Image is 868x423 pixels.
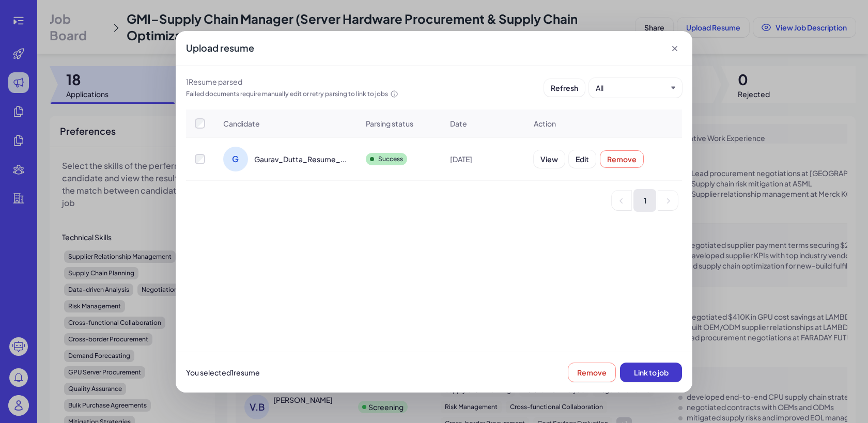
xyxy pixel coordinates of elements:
span: Edit [576,154,589,164]
span: [DATE] [450,154,472,164]
span: Gaurav_Dutta_Resume_2025.pdf [254,154,347,164]
span: Remove [577,368,607,377]
li: Previous [612,191,631,210]
button: All [596,82,667,94]
li: Next [658,191,678,210]
div: Upload resume [186,41,254,55]
div: You selected 1 resume [186,367,568,378]
span: Success [366,153,407,165]
button: Refresh [544,79,585,97]
span: Candidate [223,118,260,129]
span: Parsing status [366,118,413,129]
span: Action [534,118,556,129]
button: Link to job [620,363,682,382]
button: View [534,150,565,168]
span: Refresh [551,83,578,92]
div: G [223,147,248,171]
div: Failed documents require manually edit or retry parsing to link to jobs [186,89,398,99]
li: page 1 [633,189,656,212]
button: Remove [568,363,616,382]
button: Edit [569,150,596,168]
span: Date [450,118,467,129]
div: 1 Resume parsed [186,76,398,87]
span: View [540,154,558,164]
span: Remove [607,154,637,164]
button: Remove [600,150,644,168]
span: Link to job [634,368,669,377]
